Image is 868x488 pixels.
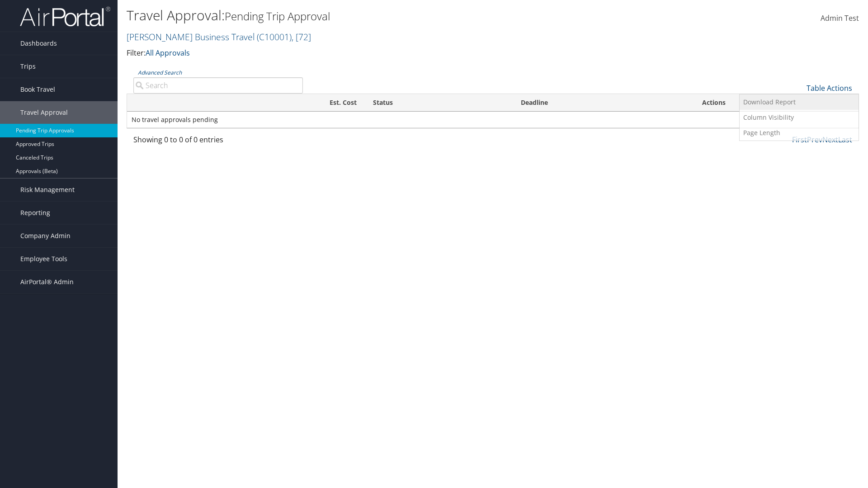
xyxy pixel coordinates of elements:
[20,225,71,247] span: Company Admin
[20,178,75,201] span: Risk Management
[20,248,67,270] span: Employee Tools
[20,78,55,101] span: Book Travel
[20,202,50,224] span: Reporting
[740,125,859,141] a: Page Length
[20,101,68,124] span: Travel Approval
[740,94,859,110] a: Download Report
[740,110,859,125] a: Column Visibility
[20,55,36,78] span: Trips
[20,271,74,293] span: AirPortal® Admin
[20,32,57,55] span: Dashboards
[20,6,110,27] img: airportal-logo.png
